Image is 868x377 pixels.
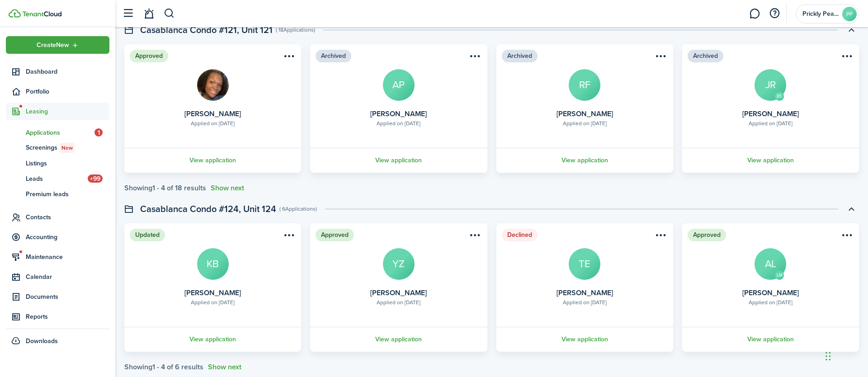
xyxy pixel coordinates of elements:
[61,144,73,152] span: New
[26,107,109,116] span: Leasing
[569,248,600,280] avatar-text: TE
[26,336,58,346] span: Downloads
[844,22,859,38] button: Toggle accordion
[370,110,427,118] card-title: [PERSON_NAME]
[124,223,859,371] application-list-swimlane-item: Toggle accordion
[842,7,857,21] avatar-text: PP
[140,23,273,37] swimlane-title: Casablanca Condo #121, Unit 121
[775,92,784,101] avatar-text: BS
[94,128,103,137] span: 1
[316,50,351,62] status: Archived
[124,363,203,371] div: Showing results
[197,248,229,280] avatar-text: KB
[309,148,488,173] a: View application
[26,189,109,199] span: Premium leads
[130,50,168,62] status: Approved
[563,119,607,127] div: Applied on [DATE]
[557,289,613,297] card-title: [PERSON_NAME]
[495,148,675,173] a: View application
[197,69,229,101] img: Khloe Greggs
[130,229,165,241] status: Updated
[26,87,109,96] span: Portfolio
[281,52,296,64] button: Open menu
[502,50,538,62] status: Archived
[557,110,613,118] card-title: [PERSON_NAME]
[746,2,763,25] a: Messaging
[26,143,109,153] span: Screenings
[124,44,859,192] application-list-swimlane-item: Toggle accordion
[309,327,488,352] a: View application
[279,205,317,213] swimlane-subtitle: ( 6 Applications )
[742,110,799,118] card-title: [PERSON_NAME]
[6,308,109,325] a: Reports
[467,231,482,243] button: Open menu
[119,5,137,22] button: Open sidebar
[26,67,109,76] span: Dashboard
[26,159,109,168] span: Listings
[688,50,723,62] status: Archived
[370,289,427,297] card-title: [PERSON_NAME]
[184,289,241,297] card-title: [PERSON_NAME]
[749,119,793,127] div: Applied on [DATE]
[839,231,854,243] button: Open menu
[802,11,839,17] span: Prickly Pear Places LLC
[383,248,415,280] avatar-text: YZ
[281,231,296,243] button: Open menu
[26,174,88,184] span: Leads
[713,279,868,377] iframe: Chat Widget
[211,184,244,192] button: Show next
[140,202,276,216] swimlane-title: Casablanca Condo #124, Unit 124
[502,229,538,241] status: Declined
[826,343,831,370] div: Drag
[123,148,302,173] a: View application
[383,69,415,101] avatar-text: AP
[688,229,726,241] status: Approved
[495,327,675,352] a: View application
[88,174,103,183] span: +99
[6,36,109,54] button: Open menu
[152,362,179,372] pagination-page-total: 1 - 4 of 6
[124,184,206,192] div: Showing results
[26,272,109,282] span: Calendar
[276,26,315,34] swimlane-subtitle: ( 18 Applications )
[6,140,109,156] a: ScreeningsNew
[755,248,786,280] avatar-text: AL
[844,201,859,217] button: Toggle accordion
[208,363,241,371] button: Show next
[164,6,175,21] button: Search
[152,183,182,193] pagination-page-total: 1 - 4 of 18
[191,298,235,306] div: Applied on [DATE]
[26,312,109,321] span: Reports
[6,186,109,202] a: Premium leads
[569,69,600,101] avatar-text: RF
[184,110,241,118] card-title: [PERSON_NAME]
[377,119,420,127] div: Applied on [DATE]
[467,52,482,64] button: Open menu
[377,298,420,306] div: Applied on [DATE]
[775,271,784,280] avatar-text: LM
[839,52,854,64] button: Open menu
[26,212,109,222] span: Contacts
[26,232,109,242] span: Accounting
[6,171,109,186] a: Leads+99
[26,128,94,137] span: Applications
[9,9,21,18] img: TenantCloud
[26,292,109,302] span: Documents
[653,231,668,243] button: Open menu
[6,63,109,80] a: Dashboard
[37,42,69,48] span: Create New
[22,11,61,17] img: TenantCloud
[316,229,354,241] status: Approved
[767,6,782,21] button: Open resource center
[140,2,157,25] a: Notifications
[26,252,109,262] span: Maintenance
[681,148,860,173] a: View application
[123,327,302,352] a: View application
[6,156,109,171] a: Listings
[6,125,109,140] a: Applications1
[191,119,235,127] div: Applied on [DATE]
[755,69,786,101] avatar-text: JR
[653,52,668,64] button: Open menu
[563,298,607,306] div: Applied on [DATE]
